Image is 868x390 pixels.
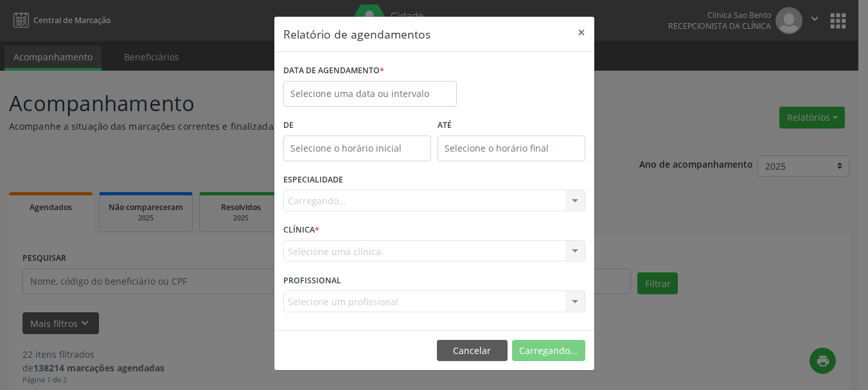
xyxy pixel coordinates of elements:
h5: Relatório de agendamentos [283,26,430,42]
button: Close [569,17,594,48]
button: Cancelar [437,340,508,362]
label: ATÉ [438,116,585,136]
label: PROFISSIONAL [283,270,341,290]
input: Selecione uma data ou intervalo [283,81,457,107]
label: CLÍNICA [283,220,319,240]
button: Carregando... [512,340,585,362]
input: Selecione o horário inicial [283,136,431,161]
label: ESPECIALIDADE [283,170,343,190]
label: De [283,116,431,136]
label: DATA DE AGENDAMENTO [283,61,384,81]
input: Selecione o horário final [438,136,585,161]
